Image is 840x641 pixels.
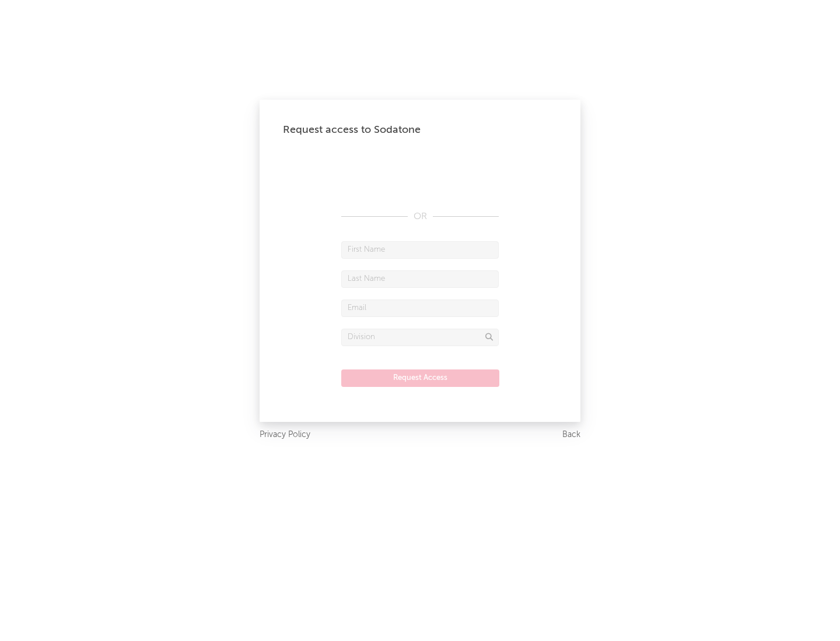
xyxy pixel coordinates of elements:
a: Privacy Policy [260,428,310,442]
button: Request Access [341,369,499,387]
a: Back [562,428,580,442]
input: Last Name [341,270,499,288]
input: Division [341,329,499,346]
input: Email [341,300,499,317]
div: OR [341,210,499,224]
div: Request access to Sodatone [283,123,557,137]
input: First Name [341,241,499,259]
